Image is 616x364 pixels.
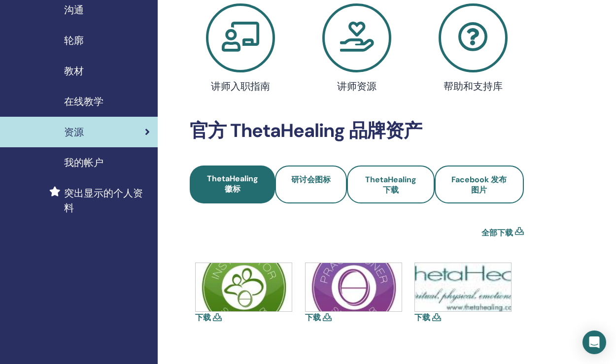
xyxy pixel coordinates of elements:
span: ThetaHealing 下载 [365,174,416,195]
a: ThetaHealing 下载 [347,165,434,203]
a: 全部下载 [481,227,513,239]
a: 下载 [414,312,430,323]
a: 讲师入职指南 [188,3,293,96]
a: 讲师资源 [305,3,409,96]
span: ThetaHealing 徽标 [207,173,258,194]
a: 帮助和支持库 [421,3,525,96]
span: 轮廓 [64,33,84,48]
img: icons-practitioner.jpg [306,263,402,311]
a: 下载 [195,312,211,323]
h2: 官方 ThetaHealing 品牌资产 [190,120,524,142]
div: Open Intercom Messenger [582,331,606,354]
img: icons-instructor.jpg [196,263,292,311]
span: 资源 [64,125,84,139]
img: thetahealing-logo-a-copy.jpg [415,263,511,311]
span: Facebook 发布图片 [451,174,507,195]
h4: 帮助和支持库 [436,80,509,92]
h4: 讲师入职指南 [204,80,277,92]
span: 突出显示的个人资料 [64,186,150,215]
a: Facebook 发布图片 [435,165,524,203]
a: ThetaHealing 徽标 [190,165,275,203]
a: 研讨会图标 [275,165,347,203]
span: 我的帐户 [64,155,103,170]
span: 沟通 [64,2,84,17]
span: 在线教学 [64,94,103,109]
span: 教材 [64,64,84,78]
a: 下载 [305,312,321,323]
h4: 讲师资源 [320,80,393,92]
span: 研讨会图标 [291,174,331,185]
